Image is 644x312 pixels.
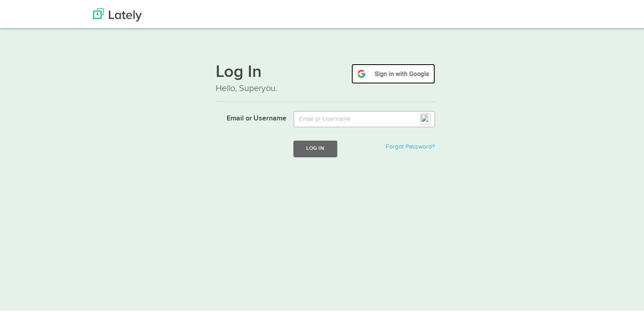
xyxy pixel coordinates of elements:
[209,109,287,122] label: Email or Username
[216,80,435,93] p: Hello, Superyou.
[216,62,435,80] h1: Log In
[351,62,435,82] img: google-signin.png
[293,109,435,126] input: Email or Username
[420,112,431,123] img: npw-badge-icon-locked.svg
[386,142,434,148] a: Forgot Password?
[93,7,142,20] img: Lately
[293,139,337,155] button: Log In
